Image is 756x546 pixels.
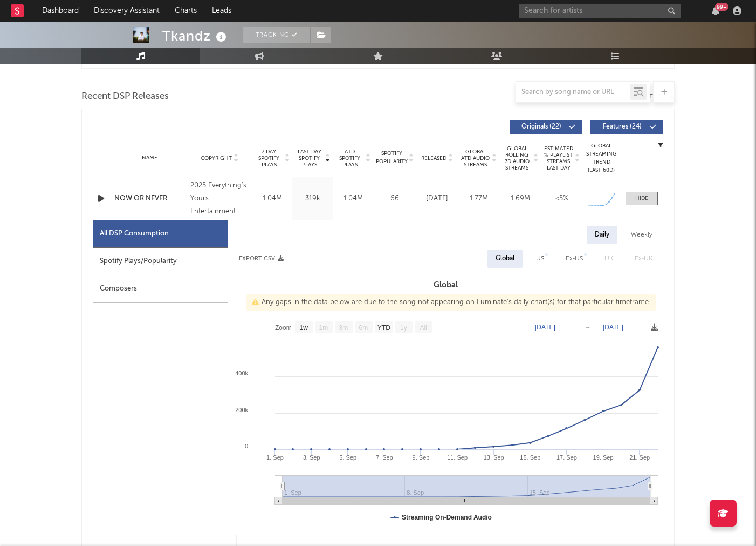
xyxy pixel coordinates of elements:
span: Global Rolling 7D Audio Streams [502,145,532,171]
div: All DSP Consumption [100,227,169,240]
button: Originals(22) [510,120,582,134]
text: 7. Sep [376,454,393,461]
button: Tracking [243,27,310,43]
text: 0 [245,443,248,449]
div: [DATE] [419,193,455,204]
div: Ex-US [566,252,583,265]
div: 1.04M [335,193,370,204]
div: All DSP Consumption [93,220,228,248]
div: 99 + [715,3,728,11]
text: 9. Sep [413,454,430,461]
div: 1.77M [461,193,497,204]
text: 13. Sep [484,454,504,461]
text: 1w [300,324,308,332]
div: Weekly [623,226,661,244]
text: 6m [359,324,368,332]
span: Estimated % Playlist Streams Last Day [544,145,573,171]
span: Features ( 24 ) [597,124,647,130]
text: [DATE] [603,323,623,331]
text: 200k [235,407,248,413]
button: Features(24) [590,120,663,134]
div: Global [496,252,514,265]
span: Last Day Spotify Plays [295,149,324,168]
text: 3m [339,324,348,332]
text: 3. Sep [303,454,320,461]
text: All [420,324,427,332]
text: 19. Sep [593,454,614,461]
text: YTD [377,324,390,332]
input: Search by song name or URL [516,88,630,97]
span: Released [421,155,446,161]
text: → [585,323,591,331]
div: Global Streaming Trend (Last 60D) [585,142,617,174]
text: 400k [235,370,248,376]
text: 17. Sep [556,454,577,461]
div: Daily [587,226,617,244]
div: 2025 Everything's Yours Entertainment [190,179,249,218]
div: <5% [544,193,580,204]
div: 319k [295,193,330,204]
text: 1. Sep [266,454,284,461]
div: Composers [93,275,228,303]
text: 21. Sep [629,454,650,461]
text: 1m [319,324,328,332]
div: 66 [376,193,414,204]
span: 7 Day Spotify Plays [255,149,283,168]
span: Global ATD Audio Streams [461,149,490,168]
text: 11. Sep [447,454,468,461]
div: 1.69M [502,193,538,204]
span: Copyright [201,155,232,161]
text: [DATE] [535,323,555,331]
h3: Global [228,279,663,292]
text: 1y [400,324,407,332]
a: NOW OR NEVER [114,193,185,204]
div: 1.04M [255,193,290,204]
button: Export CSV [239,255,284,262]
text: Streaming On-Demand Audio [402,514,492,521]
div: Name [114,154,185,162]
span: ATD Spotify Plays [335,149,364,168]
text: 5. Sep [339,454,356,461]
span: Originals ( 22 ) [517,124,566,130]
input: Search for artists [519,4,681,18]
div: Tkandz [162,27,229,45]
span: Spotify Popularity [376,150,408,166]
button: 99+ [712,6,719,15]
div: Spotify Plays/Popularity [93,248,228,275]
text: 15. Sep [520,454,540,461]
div: Any gaps in the data below are due to the song not appearing on Luminate's daily chart(s) for tha... [246,294,656,311]
div: US [536,252,544,265]
text: Zoom [275,324,292,332]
